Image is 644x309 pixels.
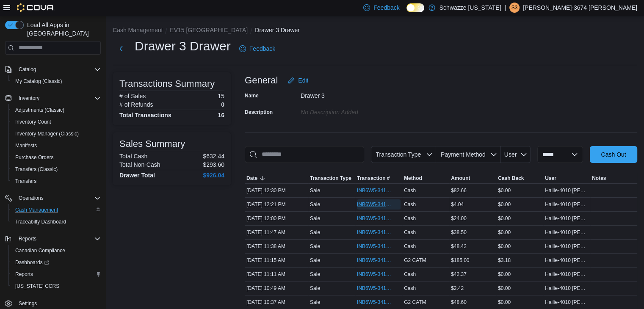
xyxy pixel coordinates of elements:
[245,269,308,279] div: [DATE] 11:11 AM
[246,175,257,182] span: Date
[301,105,414,116] div: No Description added
[245,185,308,196] div: [DATE] 12:30 PM
[12,269,36,279] a: Reports
[12,257,101,268] span: Dashboards
[12,205,61,215] a: Cash Management
[12,217,69,227] a: Traceabilty Dashboard
[357,187,392,194] span: INB6W5-3412243
[8,280,104,292] button: [US_STATE] CCRS
[15,166,58,173] span: Transfers (Classic)
[255,27,300,33] button: Drawer 3 Drawer
[451,229,467,236] span: $38.50
[19,66,36,73] span: Catalog
[310,257,320,264] p: Sale
[404,243,416,250] span: Cash
[451,201,464,208] span: $4.04
[15,298,101,309] span: Settings
[17,3,55,12] img: Cova
[245,173,308,183] button: Date
[8,152,104,163] button: Purchase Orders
[15,234,101,244] span: Reports
[451,271,467,278] span: $42.37
[203,172,224,179] h4: $926.04
[8,163,104,175] button: Transfers (Classic)
[12,246,69,256] a: Canadian Compliance
[12,217,101,227] span: Traceabilty Dashboard
[310,175,351,182] span: Transaction Type
[545,271,589,278] span: Hailie-4010 [PERSON_NAME]
[310,187,320,194] p: Sale
[245,283,308,293] div: [DATE] 10:49 AM
[496,297,543,307] div: $0.00
[245,241,308,251] div: [DATE] 11:38 AM
[436,146,500,163] button: Payment Method
[135,38,231,55] h1: Drawer 3 Drawer
[8,204,104,216] button: Cash Management
[310,229,320,236] p: Sale
[496,269,543,279] div: $0.00
[308,173,355,183] button: Transaction Type
[218,93,224,99] p: 15
[451,175,470,182] span: Amount
[15,298,40,309] a: Settings
[404,175,422,182] span: Method
[12,257,53,268] a: Dashboards
[221,101,224,108] p: 0
[236,40,279,57] a: Feedback
[439,3,501,13] p: Schwazze [US_STATE]
[12,164,101,174] span: Transfers (Classic)
[357,297,401,307] button: INB6W5-3411812
[404,257,426,264] span: G2 CATM
[245,255,308,265] div: [DATE] 11:15 AM
[113,27,163,33] button: Cash Management
[504,3,506,13] p: |
[119,101,153,108] h6: # of Refunds
[12,281,63,291] a: [US_STATE] CCRS
[451,243,467,250] span: $48.42
[15,271,33,278] span: Reports
[496,185,543,196] div: $0.00
[310,243,320,250] p: Sale
[509,3,520,13] div: Sarah-3674 Holmes
[355,173,402,183] button: Transaction #
[451,257,469,264] span: $185.00
[19,300,37,307] span: Settings
[15,64,101,74] span: Catalog
[8,257,104,268] a: Dashboards
[404,299,426,306] span: G2 CATM
[496,199,543,210] div: $0.00
[15,234,40,244] button: Reports
[15,193,101,203] span: Operations
[12,129,101,139] span: Inventory Manager (Classic)
[15,78,62,85] span: My Catalog (Classic)
[15,64,39,74] button: Catalog
[119,112,171,119] h4: Total Transactions
[8,140,104,152] button: Manifests
[545,257,589,264] span: Hailie-4010 [PERSON_NAME]
[496,173,543,183] button: Cash Back
[545,175,556,182] span: User
[8,175,104,187] button: Transfers
[590,173,637,183] button: Notes
[119,93,146,99] h6: # of Sales
[12,105,101,115] span: Adjustments (Classic)
[24,21,101,38] span: Load All Apps in [GEOGRAPHIC_DATA]
[357,229,392,236] span: INB6W5-3412065
[357,175,390,182] span: Transaction #
[203,161,224,168] p: $293.60
[545,243,589,250] span: Hailie-4010 [PERSON_NAME]
[245,297,308,307] div: [DATE] 10:37 AM
[357,241,401,251] button: INB6W5-3412032
[2,192,104,204] button: Operations
[218,112,224,119] h4: 16
[404,271,416,278] span: Cash
[245,146,364,163] input: This is a search bar. As you type, the results lower in the page will automatically filter.
[543,173,590,183] button: User
[12,152,57,163] a: Purchase Orders
[12,269,101,279] span: Reports
[402,173,449,183] button: Method
[310,299,320,306] p: Sale
[15,207,58,213] span: Cash Management
[357,269,401,279] button: INB6W5-3411938
[376,151,421,158] span: Transaction Type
